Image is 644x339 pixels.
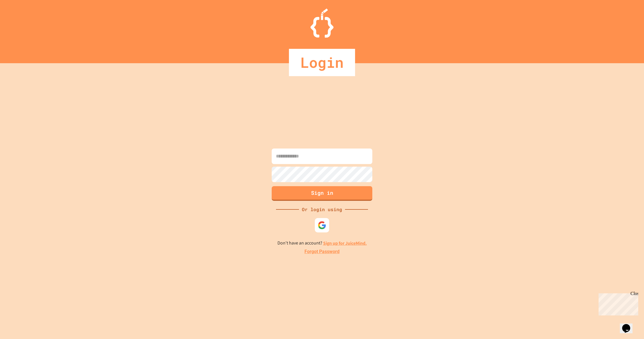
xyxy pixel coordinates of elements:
a: Forgot Password [304,248,340,255]
iframe: chat widget [620,316,638,333]
p: Don't have an account? [277,240,367,247]
div: Login [289,49,355,76]
div: Chat with us now!Close [2,2,40,36]
button: Sign in [272,186,372,201]
img: google-icon.svg [318,221,326,230]
a: Sign up for JuiceMind. [323,240,367,246]
img: Logo.svg [310,9,333,38]
iframe: chat widget [596,291,638,315]
div: Or login using [299,206,345,213]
